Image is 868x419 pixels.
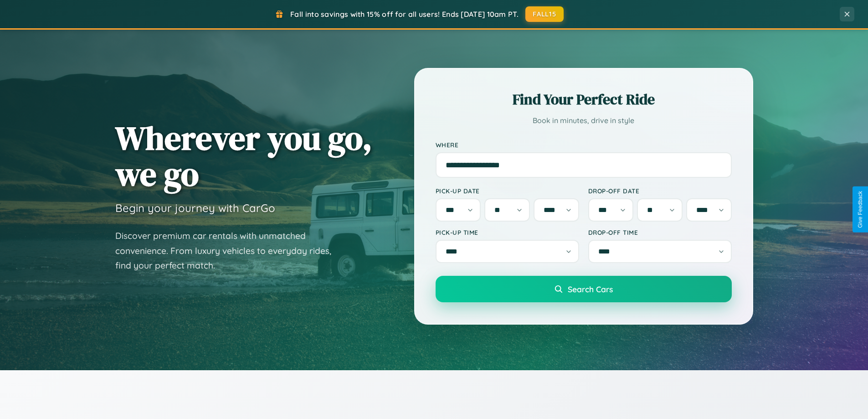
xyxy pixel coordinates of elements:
h1: Wherever you go, we go [115,120,372,192]
p: Book in minutes, drive in style [436,114,732,127]
div: Give Feedback [857,191,863,228]
label: Pick-up Date [436,187,579,195]
label: Drop-off Date [588,187,732,195]
p: Discover premium car rentals with unmatched convenience. From luxury vehicles to everyday rides, ... [115,228,343,273]
button: Search Cars [436,276,732,302]
label: Where [436,141,732,149]
label: Pick-up Time [436,228,579,236]
span: Search Cars [568,284,613,294]
button: FALL15 [525,6,564,22]
label: Drop-off Time [588,228,732,236]
h3: Begin your journey with CarGo [115,201,275,215]
h2: Find Your Perfect Ride [436,89,732,109]
span: Fall into savings with 15% off for all users! Ends [DATE] 10am PT. [290,10,519,19]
